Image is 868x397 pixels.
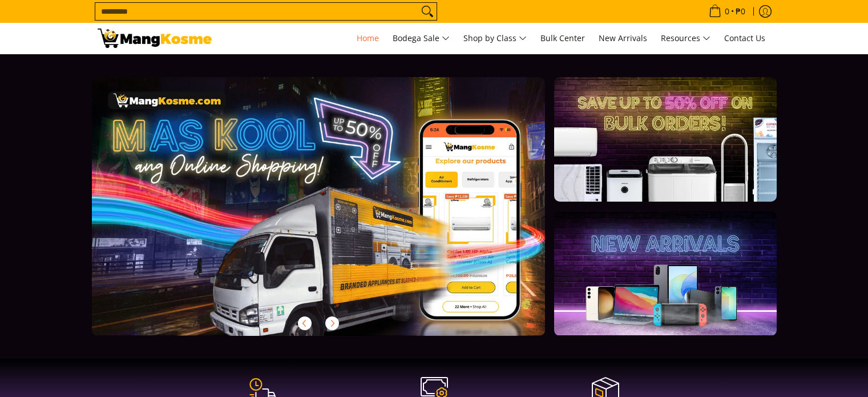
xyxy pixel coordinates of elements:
[661,31,710,46] span: Resources
[458,23,532,54] a: Shop by Class
[535,23,591,54] a: Bulk Center
[734,7,747,15] span: ₱0
[393,31,450,46] span: Bodega Sale
[98,29,212,48] img: Mang Kosme: Your Home Appliances Warehouse Sale Partner!
[718,23,771,54] a: Contact Us
[292,311,317,336] button: Previous
[357,33,379,43] span: Home
[92,77,582,354] a: More
[724,33,765,43] span: Contact Us
[540,33,585,43] span: Bulk Center
[599,33,647,43] span: New Arrivals
[463,31,527,46] span: Shop by Class
[593,23,653,54] a: New Arrivals
[705,5,749,18] span: •
[655,23,716,54] a: Resources
[320,311,345,336] button: Next
[387,23,455,54] a: Bodega Sale
[723,7,731,15] span: 0
[418,3,437,20] button: Search
[351,23,385,54] a: Home
[223,23,771,54] nav: Main Menu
